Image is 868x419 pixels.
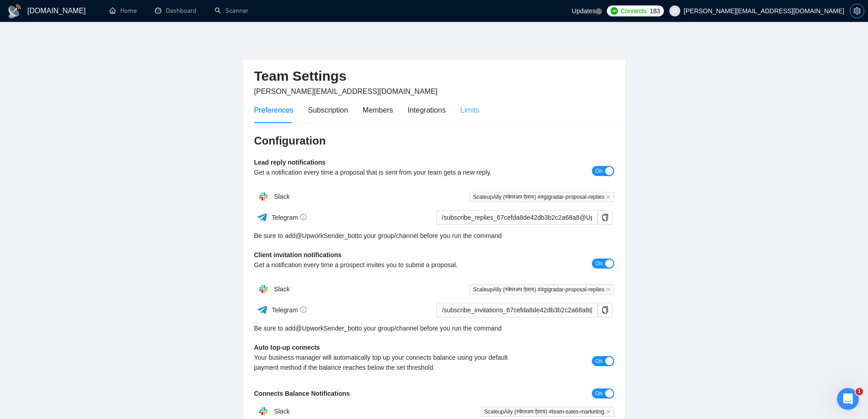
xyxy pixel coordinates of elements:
span: On [595,356,602,366]
div: Be sure to add to your group/channel before you run the command [254,323,614,333]
div: Get a notification every time a proposal that is sent from your team gets a new reply. [254,167,524,177]
div: Preferences [254,104,293,116]
span: 1 [856,388,863,395]
img: hpQkSZIkSZIkSZIkSZIkSZIkSZIkSZIkSZIkSZIkSZIkSZIkSZIkSZIkSZIkSZIkSZIkSZIkSZIkSZIkSZIkSZIkSZIkSZIkS... [254,280,272,298]
span: copy [598,306,612,314]
div: Integrations [408,104,446,116]
span: On [595,388,602,398]
span: copy [598,214,612,221]
span: Slack [274,193,289,200]
img: ww3wtPAAAAAElFTkSuQmCC [257,304,268,316]
button: setting [850,4,864,18]
a: searchScanner [215,7,248,15]
span: Telegram [272,214,307,221]
a: setting [850,7,864,15]
b: Client invitation notifications [254,251,342,259]
span: close [606,195,611,199]
span: On [595,259,602,269]
span: ScaleupAlly (स्केलअप ऐलाय) ##gigradar-proposal-replies [469,192,614,202]
div: Members [363,104,393,116]
span: user [672,8,678,14]
span: Connects: [621,6,648,16]
span: ScaleupAlly (स्केलअप ऐलाय) #team-sales-marketing [481,407,614,417]
span: close [606,287,611,292]
a: dashboardDashboard [155,7,196,15]
b: Connects Balance Notifications [254,390,350,397]
b: Lead reply notifications [254,159,326,166]
div: Subscription [308,104,348,116]
button: copy [598,210,612,225]
h2: Team Settings [254,67,614,86]
span: Slack [274,285,289,293]
a: homeHome [109,7,137,15]
b: Auto top-up connects [254,344,320,351]
span: Telegram [272,306,307,314]
h3: Configuration [254,134,614,148]
a: @UpworkSender_bot [296,231,357,241]
span: close [606,409,611,414]
iframe: Intercom live chat [837,388,859,410]
span: [PERSON_NAME][EMAIL_ADDRESS][DOMAIN_NAME] [254,88,438,95]
img: upwork-logo.png [611,7,618,15]
div: Your business manager will automatically top up your connects balance using your default payment ... [254,352,524,372]
span: ScaleupAlly (स्केलअप ऐलाय) ##gigradar-proposal-replies [469,285,614,295]
a: @UpworkSender_bot [296,323,357,333]
div: Be sure to add to your group/channel before you run the command [254,231,614,241]
span: Updates [572,7,596,15]
div: Get a notification every time a prospect invites you to submit a proposal. [254,260,524,270]
img: ww3wtPAAAAAElFTkSuQmCC [257,212,268,223]
span: setting [850,7,864,15]
img: hpQkSZIkSZIkSZIkSZIkSZIkSZIkSZIkSZIkSZIkSZIkSZIkSZIkSZIkSZIkSZIkSZIkSZIkSZIkSZIkSZIkSZIkSZIkSZIkS... [254,187,272,206]
button: copy [598,303,612,317]
span: 183 [650,6,660,16]
span: info-circle [300,306,307,313]
span: On [595,166,602,176]
span: Slack [274,408,289,415]
div: Limits [460,104,479,116]
span: info-circle [300,214,307,220]
img: logo [7,4,22,19]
